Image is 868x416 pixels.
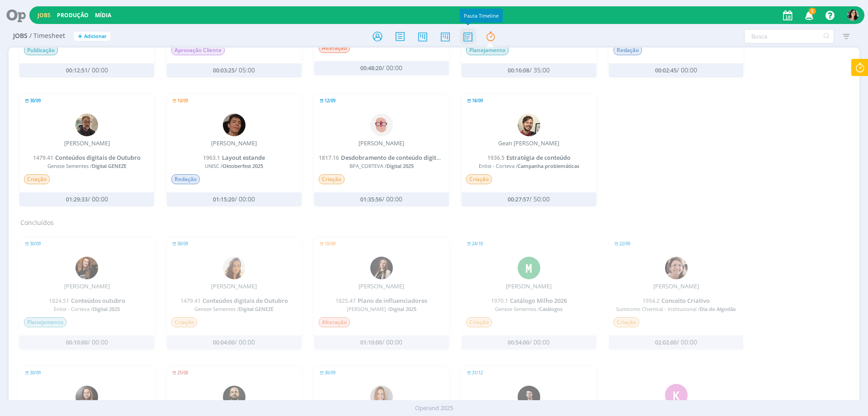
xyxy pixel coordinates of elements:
[359,140,404,147] div: [PERSON_NAME]
[75,114,98,136] img: R
[171,45,225,55] span: Aprovação Cliente
[64,283,110,290] div: [PERSON_NAME]
[539,306,562,312] span: Catálogos
[55,153,141,162] span: Conteúdos digitais de Outubro
[180,296,288,305] a: 1479.41Conteúdos digitais de Outubro
[180,297,201,305] span: 1479.41
[325,99,335,103] span: 12/09
[44,67,129,74] div: / 00:00
[64,140,110,147] div: [PERSON_NAME]
[486,67,571,74] div: / 35:00
[213,67,235,74] span: 00:03:25
[358,296,427,305] span: Plano de influenciadores
[84,33,107,39] span: Adicionar
[319,174,344,184] span: Criação
[66,196,88,203] span: 01:29:33
[325,371,335,375] span: 30/09
[44,196,129,203] div: / 00:00
[74,32,110,41] button: +Adicionar
[613,317,639,327] span: Criação
[20,213,855,227] h2: Concluídos
[24,306,150,312] span: Enlist - Corteva /
[619,242,630,246] span: 22/09
[466,306,592,312] span: Geneze Sementes /
[30,242,41,246] span: 30/09
[203,296,288,305] span: Conteúdos digitais de Outubro
[339,339,424,346] div: / 00:00
[508,339,529,346] span: 00:54:00
[370,386,393,408] img: A
[211,140,257,147] div: [PERSON_NAME]
[506,153,571,162] span: Estratégia de conteúdo
[24,45,58,55] span: Publicação
[360,339,382,346] span: 01:10:00
[223,386,245,408] img: P
[633,67,719,74] div: / 00:00
[613,306,739,312] span: Sumitomo Chemical - Institucional /
[472,371,483,375] span: 31/12
[700,306,736,312] span: Dia do Algodão
[319,43,350,53] span: Alteração
[370,114,393,136] img: A
[799,7,818,24] button: 5
[498,140,559,147] div: Gean [PERSON_NAME]
[466,45,509,55] span: Planejamento
[518,163,579,169] span: Campanha problemáticas
[487,154,505,162] span: 1936.5
[319,153,493,162] a: 1817.16Desdobramento de conteúdo digital artigo adjuvantes
[508,196,529,203] span: 00:27:57
[57,11,89,19] a: Produção
[177,371,188,375] span: 25/08
[472,242,483,246] span: 24/10
[642,297,660,305] span: 1954.2
[655,339,677,346] span: 02:02:00
[213,339,235,346] span: 00:04:00
[847,7,859,23] button: T
[341,153,493,162] span: Desdobramento de conteúdo digital artigo adjuvantes
[33,153,141,162] a: 1479.41Conteúdos digitais de Outubro
[203,154,220,162] span: 1963.1
[13,32,28,40] span: Jobs
[222,153,265,162] span: Layout estande
[171,163,297,169] span: UNISC /
[191,339,277,346] div: / 00:00
[319,163,444,169] span: BPA_CORTEVA /
[177,242,188,246] span: 30/09
[49,297,69,305] span: 1824.51
[319,154,339,162] span: 1817.16
[239,306,274,312] span: Digital GENEZE
[24,174,50,184] span: Criação
[370,257,393,279] img: L
[30,99,41,103] span: 30/09
[71,296,125,305] span: Conteúdos outubro
[335,297,356,305] span: 1825.47
[665,384,688,406] div: K
[223,114,245,136] img: P
[223,257,245,279] img: V
[510,296,567,305] span: Catálogo Milho 2026
[177,99,188,103] span: 10/09
[171,306,297,312] span: Geneze Sementes /
[171,174,200,184] span: Redação
[319,317,350,327] span: Alteração
[191,196,277,203] div: / 00:00
[24,163,150,169] span: Geneze Sementes /
[633,339,719,346] div: / 00:00
[389,306,416,312] span: Digital 2025
[360,196,382,203] span: 01:35:56
[744,29,834,43] input: Busca
[491,296,567,305] a: 1970.1Catálogo Milho 2026
[213,196,235,203] span: 01:15:20
[211,283,257,290] div: [PERSON_NAME]
[466,163,592,169] span: Enlist - Corteva /
[30,371,41,375] span: 30/09
[518,386,540,408] img: C
[75,257,98,279] img: T
[78,32,82,41] span: +
[665,257,688,279] img: A
[642,296,710,305] a: 1954.2Conceito Criativo
[38,11,51,19] a: Jobs
[847,10,859,21] img: T
[518,257,540,279] div: M
[472,99,483,103] span: 18/09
